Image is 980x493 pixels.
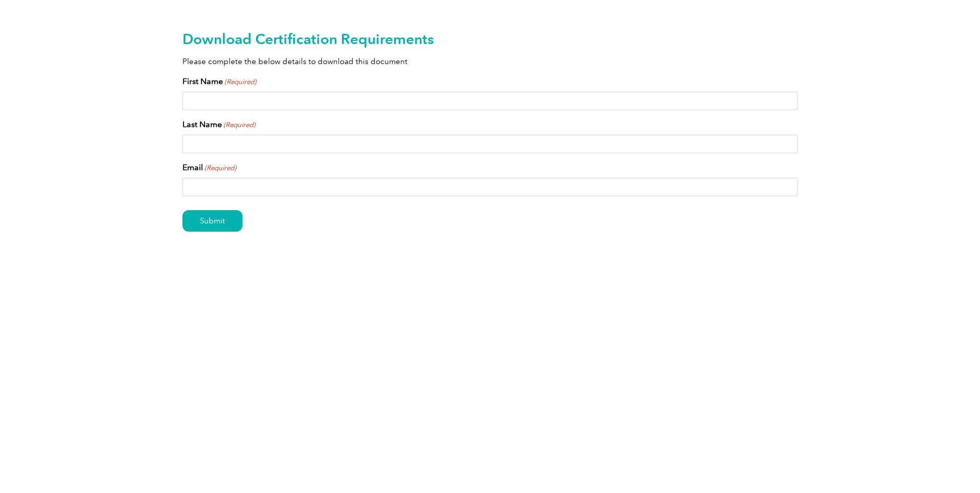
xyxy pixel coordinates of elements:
label: Email [182,161,236,174]
h2: Download Certification Requirements [182,31,798,47]
input: Submit [182,210,242,232]
span: (Required) [204,163,237,173]
label: First Name [182,75,256,88]
label: Last Name [182,118,255,131]
span: (Required) [223,120,256,130]
p: Please complete the below details to download this document [182,56,798,67]
span: (Required) [224,77,257,87]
